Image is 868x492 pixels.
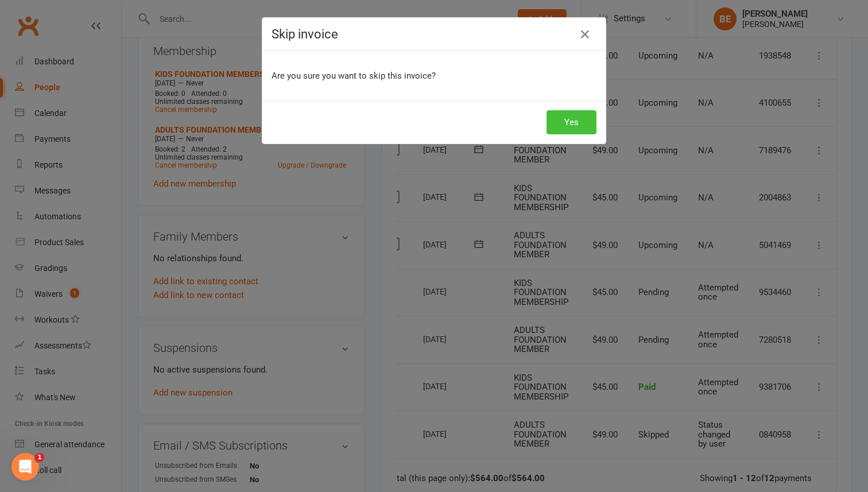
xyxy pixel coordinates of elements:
[11,453,39,481] iframe: Intercom live chat
[576,25,594,44] button: Close
[547,110,596,134] button: Yes
[272,71,436,81] span: Are you sure you want to skip this invoice?
[272,27,596,41] h4: Skip invoice
[35,453,44,462] span: 1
